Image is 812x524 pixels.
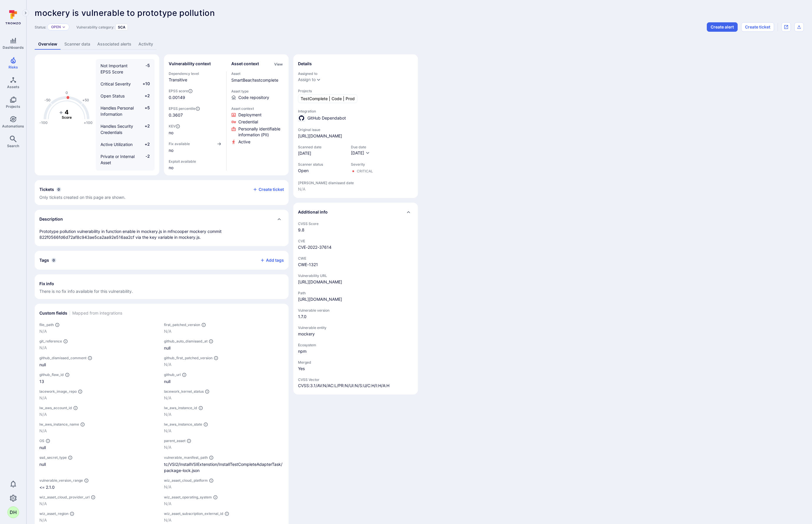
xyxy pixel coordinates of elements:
span: no [169,147,222,153]
span: Dashboards [3,45,24,50]
h2: Tags [39,257,49,263]
span: first_patched_version [164,323,200,327]
span: +5 [139,105,150,117]
text: +100 [84,120,93,125]
a: [URL][DOMAIN_NAME] [298,279,342,285]
button: [DATE] [351,150,370,156]
div: null [39,362,159,368]
a: Associated alerts [94,39,135,50]
span: Automations [2,124,24,128]
span: lw_aws_instance_id [164,406,197,410]
p: N/A [164,362,284,367]
p: N/A [164,517,284,523]
span: Assets [7,85,19,89]
p: Prototype pollution vulnerability in function enable in mockery.js in mfncooper mockery commit 82... [39,229,284,240]
button: DH [7,506,19,518]
p: N/A [164,501,284,507]
tspan: + [59,108,63,115]
span: Transitive [169,77,222,83]
p: Open [51,25,61,29]
span: Asset context [231,106,284,111]
p: N/A [164,428,284,434]
span: git_reference [39,339,62,343]
span: mockery [298,331,413,337]
span: Active Utilization [101,142,133,147]
button: Create ticket [253,187,284,192]
span: +2 [139,93,150,99]
span: Handles Security Credentials [101,124,133,135]
a: CVE-2022-37614 [298,245,332,250]
button: Expand navigation menu [22,9,29,16]
div: Daniel Harvey [7,506,19,518]
span: wiz_asset_region [39,511,68,516]
section: details card [293,54,418,198]
span: EPSS percentile [169,106,222,111]
span: +2 [139,123,150,135]
span: Yes [298,366,413,372]
h2: Fix info [39,281,54,287]
div: Collapse tags [35,251,289,270]
span: Integration [298,109,413,113]
span: TestComplete | Code | Prod [301,96,355,102]
span: GitHub Dependabot [307,115,346,121]
p: N/A [164,328,284,334]
span: github_dismissed_comment [39,356,86,360]
span: Vulnerable version [298,308,413,313]
span: 0.3607 [169,112,222,118]
p: N/A [39,428,159,434]
button: View [273,62,284,66]
span: Ecosystem [298,343,413,347]
span: KEV [169,124,222,129]
span: 0.00149 [169,95,185,100]
span: +2 [139,141,150,147]
span: N/A [298,186,413,192]
span: Due date [351,145,370,149]
i: Expand navigation menu [24,11,28,16]
tspan: 4 [65,108,69,115]
a: CWE-1321 [298,262,318,267]
span: lacework_kernel_status [164,389,204,394]
p: N/A [39,328,159,334]
span: CVSS Vector [298,377,413,382]
span: [DATE] [298,150,345,156]
h2: Details [298,61,312,67]
div: tc/VSI2/InstallVSIExtenstion/InstallTestCompleteAdapterTask/package-lock.json [164,461,284,473]
span: Dependency level [169,71,222,76]
span: lw_aws_instance_state [164,422,202,426]
span: vulnerable_manifest_path [164,455,208,460]
span: Scanner status [298,162,345,167]
div: Collapse [35,180,289,205]
p: N/A [39,517,159,523]
span: +10 [139,81,150,87]
span: 9.8 [298,227,413,233]
h2: Custom fields [39,310,67,316]
span: wiz_asset_operating_system [164,495,212,499]
span: -2 [139,153,150,166]
text: -100 [39,120,48,125]
span: Not Important EPSS Score [101,63,128,74]
div: Critical [357,169,373,174]
span: -5 [139,63,150,75]
p: N/A [39,395,159,401]
div: Due date field [351,145,370,156]
div: Export as CSV [794,22,804,32]
p: N/A [39,412,159,417]
text: 0 [66,90,68,95]
button: Assign to [298,77,316,82]
section: fix info card [35,274,289,299]
span: Severity [351,162,373,167]
span: Fix available [169,142,190,146]
span: There is no fix info available for this vulnerability. [39,288,284,294]
span: lacework_image_repo [39,389,77,394]
div: Collapse [293,203,418,221]
span: lw_aws_instance_name [39,422,79,426]
div: Open original issue [781,22,791,32]
span: Open Status [101,93,125,98]
span: Critical Severity [101,81,131,86]
span: ssd_secret_type [39,455,67,460]
span: Asset [231,71,284,76]
a: Overview [35,39,61,50]
span: no [169,165,222,171]
span: CVE [298,239,413,243]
